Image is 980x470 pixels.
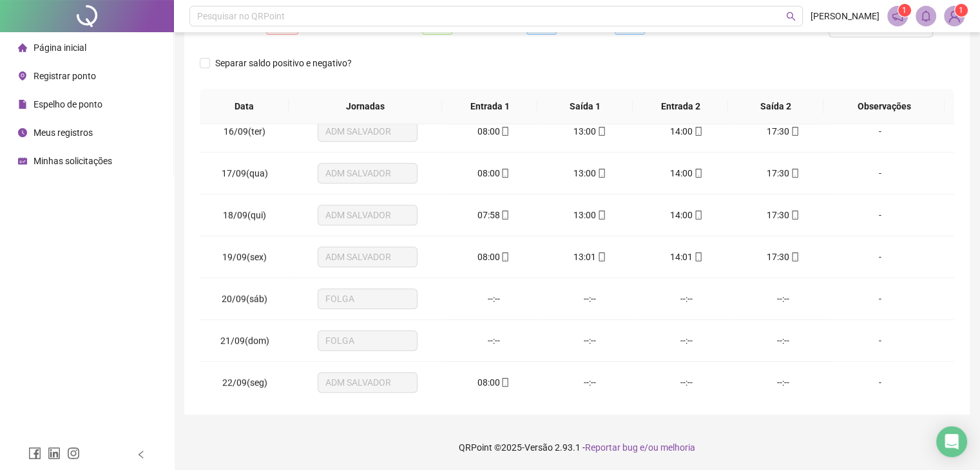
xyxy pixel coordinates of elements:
[524,442,553,453] span: Versão
[841,292,918,306] div: -
[745,250,821,264] div: 17:30
[537,89,633,124] th: Saída 1
[67,447,80,460] span: instagram
[552,166,628,180] div: 13:00
[34,127,93,138] span: Meus registros
[499,169,510,178] span: mobile
[649,334,725,348] div: --:--
[499,211,510,220] span: mobile
[649,292,725,306] div: --:--
[649,250,725,264] div: 14:01
[811,9,879,23] span: [PERSON_NAME]
[137,450,146,459] span: left
[456,208,532,222] div: 07:58
[633,89,728,124] th: Entrada 2
[499,252,510,261] span: mobile
[823,89,945,124] th: Observações
[920,10,932,22] span: bell
[936,426,967,457] div: Open Intercom Messenger
[223,210,266,220] span: 18/09(qui)
[786,12,796,21] span: search
[841,208,918,222] div: -
[902,6,907,15] span: 1
[693,127,703,136] span: mobile
[456,375,532,390] div: 08:00
[222,377,267,388] span: 22/09(seg)
[222,252,267,262] span: 19/09(sex)
[834,99,934,113] span: Observações
[34,71,96,81] span: Registrar ponto
[745,334,821,348] div: --:--
[456,250,532,264] div: 08:00
[325,122,410,141] span: ADM SALVADOR
[552,250,628,264] div: 13:01
[959,6,963,15] span: 1
[745,292,821,306] div: --:--
[18,100,27,109] span: file
[745,375,821,390] div: --:--
[325,289,410,308] span: FOLGA
[552,124,628,138] div: 13:00
[841,334,918,348] div: -
[442,89,537,124] th: Entrada 1
[728,89,823,124] th: Saída 2
[596,169,606,178] span: mobile
[456,166,532,180] div: 08:00
[325,373,410,392] span: ADM SALVADOR
[552,208,628,222] div: 13:00
[789,211,800,220] span: mobile
[585,442,695,453] span: Reportar bug e/ou melhoria
[552,292,628,306] div: --:--
[34,42,86,53] span: Página inicial
[18,71,27,80] span: environment
[596,252,606,261] span: mobile
[499,378,510,387] span: mobile
[596,211,606,220] span: mobile
[456,292,532,306] div: --:--
[745,166,821,180] div: 17:30
[552,334,628,348] div: --:--
[220,335,269,346] span: 21/09(dom)
[224,126,265,136] span: 16/09(ter)
[745,124,821,138] div: 17:30
[289,89,442,124] th: Jornadas
[789,252,800,261] span: mobile
[325,331,410,350] span: FOLGA
[841,250,918,264] div: -
[693,252,703,261] span: mobile
[841,375,918,390] div: -
[745,208,821,222] div: 17:30
[693,211,703,220] span: mobile
[693,169,703,178] span: mobile
[222,294,267,304] span: 20/09(sáb)
[649,124,725,138] div: 14:00
[499,127,510,136] span: mobile
[649,208,725,222] div: 14:00
[18,43,27,52] span: home
[28,447,41,460] span: facebook
[34,99,102,109] span: Espelho de ponto
[789,169,800,178] span: mobile
[325,205,410,225] span: ADM SALVADOR
[841,124,918,138] div: -
[892,10,903,22] span: notification
[18,156,27,165] span: schedule
[945,6,964,26] img: 21643
[898,4,911,17] sup: 1
[200,89,289,124] th: Data
[18,128,27,137] span: clock-circle
[325,247,410,267] span: ADM SALVADOR
[649,166,725,180] div: 14:00
[955,4,968,17] sup: Atualize o seu contato no menu Meus Dados
[596,127,606,136] span: mobile
[325,164,410,183] span: ADM SALVADOR
[552,375,628,390] div: --:--
[222,168,268,178] span: 17/09(qua)
[210,56,357,70] span: Separar saldo positivo e negativo?
[841,166,918,180] div: -
[649,375,725,390] div: --:--
[48,447,61,460] span: linkedin
[456,124,532,138] div: 08:00
[174,425,980,470] footer: QRPoint © 2025 - 2.93.1 -
[789,127,800,136] span: mobile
